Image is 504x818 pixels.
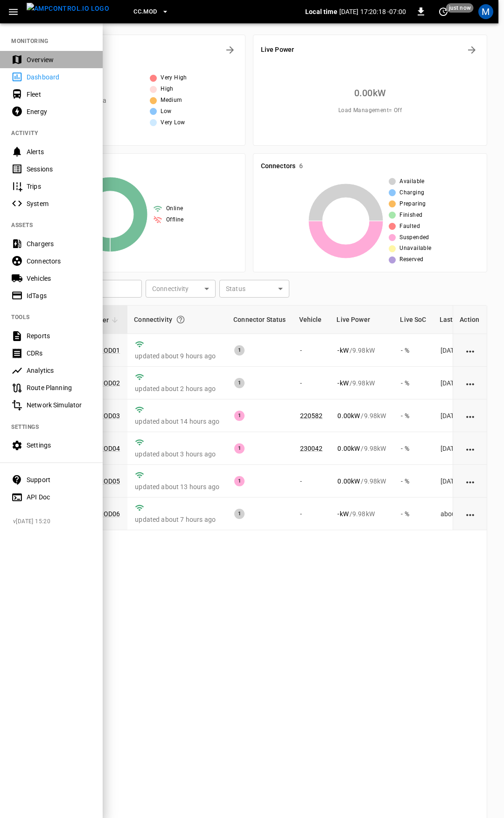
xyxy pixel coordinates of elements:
[13,517,95,526] span: v [DATE] 15:20
[27,164,91,174] div: Sessions
[27,274,91,283] div: Vehicles
[27,107,91,116] div: Energy
[27,475,91,484] div: Support
[27,492,91,502] div: API Doc
[27,55,91,64] div: Overview
[27,400,91,410] div: Network Simulator
[27,383,91,392] div: Route Planning
[133,7,157,17] span: CC.MOD
[27,199,91,208] div: System
[27,3,109,14] img: ampcontrol.io logo
[27,90,91,99] div: Fleet
[27,182,91,191] div: Trips
[27,239,91,249] div: Chargers
[27,331,91,341] div: Reports
[27,349,91,358] div: CDRs
[436,4,451,19] button: set refresh interval
[305,7,337,16] p: Local time
[27,441,91,450] div: Settings
[27,147,91,156] div: Alerts
[446,3,474,13] span: just now
[27,291,91,300] div: IdTags
[478,4,493,19] div: profile-icon
[27,366,91,375] div: Analytics
[27,256,91,266] div: Connectors
[27,72,91,82] div: Dashboard
[339,7,406,16] p: [DATE] 17:20:18 -07:00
